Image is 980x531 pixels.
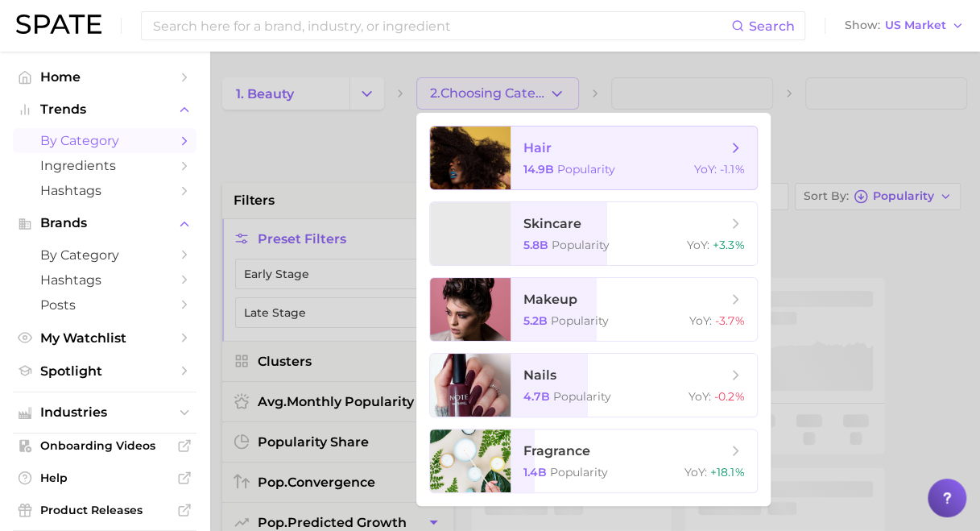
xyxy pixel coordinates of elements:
[40,330,169,346] span: My Watchlist
[40,247,169,263] span: by Category
[523,216,581,231] span: skincare
[40,438,169,453] span: Onboarding Videos
[13,128,196,153] a: by Category
[523,140,552,156] span: hair
[523,389,550,404] span: 4.7b
[40,297,169,313] span: Posts
[40,102,169,117] span: Trends
[151,12,731,39] input: Search here for a brand, industry, or ingredient
[553,389,611,404] span: Popularity
[40,405,169,420] span: Industries
[13,434,196,458] a: Onboarding Videos
[523,162,554,176] span: 14.9b
[557,162,615,176] span: Popularity
[40,69,169,85] span: Home
[845,21,880,30] span: Show
[684,465,707,479] span: YoY :
[40,272,169,288] span: Hashtags
[40,183,169,198] span: Hashtags
[550,465,608,479] span: Popularity
[523,465,547,479] span: 1.4b
[713,238,744,252] span: +3.3%
[551,313,609,328] span: Popularity
[416,113,771,506] ul: 2.Choosing Category
[687,238,709,252] span: YoY :
[40,158,169,173] span: Ingredients
[720,162,744,176] span: -1.1%
[694,162,717,176] span: YoY :
[523,313,548,328] span: 5.2b
[13,64,196,89] a: Home
[749,19,795,34] span: Search
[13,243,196,268] a: by Category
[13,97,196,122] button: Trends
[40,363,169,379] span: Spotlight
[13,292,196,317] a: Posts
[40,216,169,230] span: Brands
[841,15,968,36] button: ShowUS Market
[523,367,556,383] span: nails
[523,292,577,307] span: makeup
[552,238,610,252] span: Popularity
[40,503,169,517] span: Product Releases
[13,268,196,292] a: Hashtags
[13,400,196,425] button: Industries
[13,326,196,351] a: My Watchlist
[688,389,711,404] span: YoY :
[710,465,744,479] span: +18.1%
[714,389,744,404] span: -0.2%
[13,466,196,490] a: Help
[40,133,169,148] span: by Category
[689,313,712,328] span: YoY :
[885,21,946,30] span: US Market
[13,178,196,203] a: Hashtags
[13,498,196,522] a: Product Releases
[715,313,744,328] span: -3.7%
[523,238,548,252] span: 5.8b
[13,153,196,178] a: Ingredients
[13,211,196,235] button: Brands
[523,443,590,458] span: fragrance
[40,471,169,485] span: Help
[16,15,101,34] img: SPATE
[13,359,196,384] a: Spotlight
